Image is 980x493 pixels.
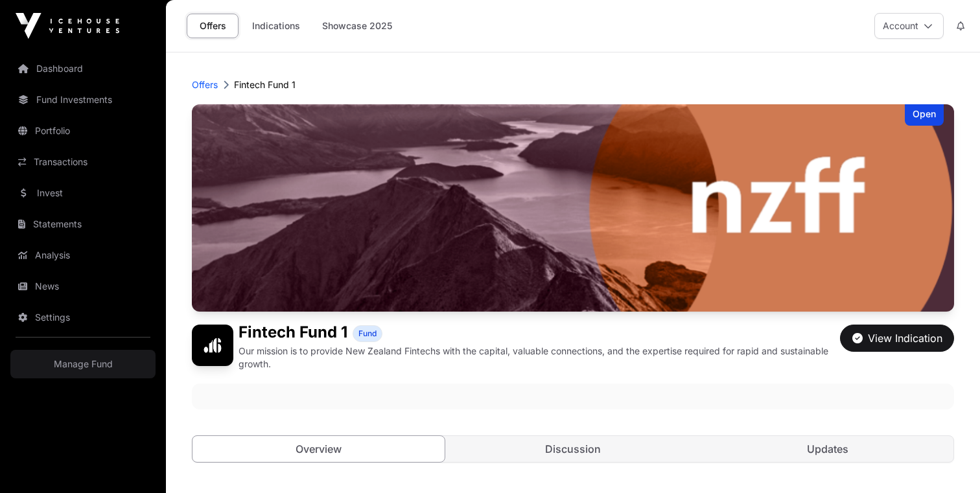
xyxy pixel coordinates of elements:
a: Discussion [447,436,699,462]
h1: Fintech Fund 1 [239,325,347,342]
button: Account [874,13,944,39]
iframe: Chat Widget [915,431,980,493]
a: Dashboard [10,54,156,83]
a: Indications [244,14,309,38]
img: Fintech Fund 1 [192,325,233,366]
button: View Indication [840,325,954,352]
a: Manage Fund [10,350,156,378]
a: Fund Investments [10,86,156,114]
a: Offers [192,78,218,91]
a: Showcase 2025 [314,14,401,38]
a: View Indication [840,338,954,350]
a: Invest [10,179,156,207]
a: Offers [187,14,239,38]
img: Icehouse Ventures Logo [16,13,119,39]
a: Updates [701,436,953,462]
p: Fintech Fund 1 [234,78,296,91]
span: Fund [358,328,377,339]
nav: Tabs [192,436,953,462]
a: Statements [10,210,156,238]
a: Settings [10,303,156,332]
a: Overview [192,435,445,463]
a: News [10,272,156,301]
a: Portfolio [10,117,156,145]
div: View Indication [852,330,942,346]
a: Analysis [10,241,156,269]
div: Open [905,104,944,126]
a: Transactions [10,148,156,176]
p: Our mission is to provide New Zealand Fintechs with the capital, valuable connections, and the ex... [239,345,835,371]
img: Fintech Fund 1 [192,104,954,312]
